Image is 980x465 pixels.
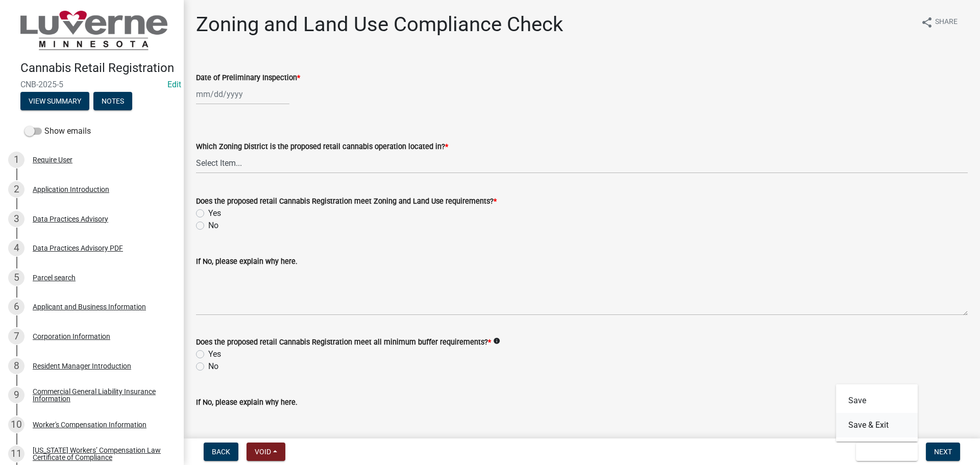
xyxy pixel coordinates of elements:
[196,143,448,151] label: Which Zoning District is the proposed retail cannabis operation located in?
[856,443,918,461] button: Save & Exit
[8,270,24,286] div: 5
[8,387,24,403] div: 9
[20,11,167,50] img: City of Luverne, Minnesota
[204,443,238,461] button: Back
[33,186,109,193] div: Application Introduction
[208,207,221,219] label: Yes
[196,12,563,37] h1: Zoning and Land Use Compliance Check
[93,92,132,110] button: Notes
[33,156,72,163] div: Require User
[864,448,903,456] span: Save & Exit
[20,80,163,89] span: CNB-2025-5
[212,448,230,456] span: Back
[208,348,221,360] label: Yes
[33,421,146,428] div: Worker's Compensation Information
[196,84,289,105] input: mm/dd/yyyy
[33,244,123,252] div: Data Practices Advisory PDF
[8,446,24,462] div: 11
[8,358,24,374] div: 8
[208,219,218,232] label: No
[33,333,110,340] div: Corporation Information
[33,447,167,461] div: [US_STATE] Workers’ Compensation Law Certificate of Compliance
[33,362,131,370] div: Resident Manager Introduction
[247,443,285,461] button: Void
[8,299,24,315] div: 6
[33,274,76,281] div: Parcel search
[934,448,952,456] span: Next
[935,16,958,29] span: Share
[24,125,91,137] label: Show emails
[33,303,146,310] div: Applicant and Business Information
[921,16,933,29] i: share
[8,417,24,433] div: 10
[255,448,271,456] span: Void
[93,97,132,106] wm-modal-confirm: Notes
[167,80,181,89] wm-modal-confirm: Edit Application Number
[33,215,108,223] div: Data Practices Advisory
[196,198,497,205] label: Does the proposed retail Cannabis Registration meet Zoning and Land Use requirements?
[20,92,89,110] button: View Summary
[836,388,918,413] button: Save
[8,328,24,345] div: 7
[836,413,918,437] button: Save & Exit
[8,181,24,198] div: 2
[196,258,298,265] label: If No, please explain why here.
[33,388,167,402] div: Commercial General Liability Insurance Information
[913,12,966,32] button: shareShare
[20,97,89,106] wm-modal-confirm: Summary
[836,384,918,442] div: Save & Exit
[8,240,24,256] div: 4
[196,399,298,406] label: If No, please explain why here.
[208,360,218,373] label: No
[20,61,176,76] h4: Cannabis Retail Registration
[167,80,181,89] a: Edit
[196,75,300,82] label: Date of Preliminary Inspection
[8,211,24,227] div: 3
[196,339,491,346] label: Does the proposed retail Cannabis Registration meet all minimum buffer requirements?
[926,443,960,461] button: Next
[493,337,500,345] i: info
[8,152,24,168] div: 1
